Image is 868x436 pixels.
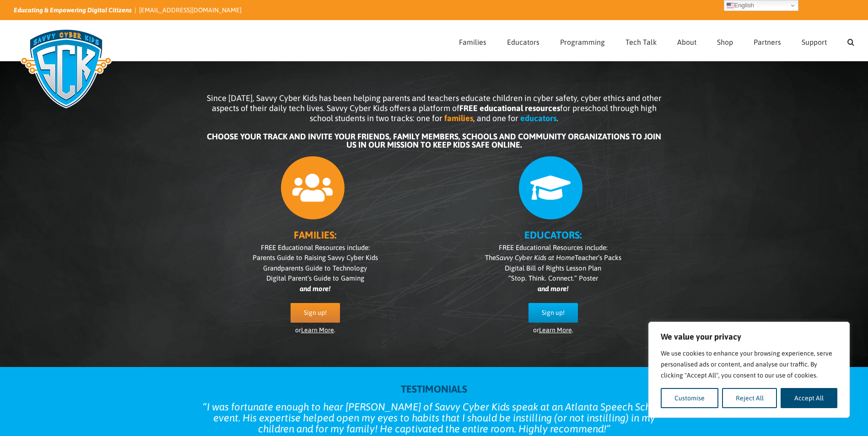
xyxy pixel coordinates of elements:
span: “Stop. Think. Connect.” Poster [508,274,598,282]
a: Learn More [301,326,334,334]
i: and more! [538,285,568,292]
b: families [444,113,473,123]
b: educators [520,113,556,123]
span: Support [802,38,827,46]
span: Grandparents Guide to Technology [263,264,367,272]
span: Digital Parent’s Guide to Gaming [266,274,364,282]
span: Programming [560,38,605,46]
i: and more! [300,285,330,292]
a: Search [847,21,854,61]
nav: Main Menu [459,21,854,61]
span: or . [295,326,335,334]
a: Partners [754,21,781,61]
b: FAMILIES: [294,229,336,241]
a: Sign up! [291,303,340,323]
i: Educating & Empowering Digital Citizens [14,6,132,14]
a: Learn More [539,326,572,334]
p: We value your privacy [661,331,837,342]
a: Educators [507,21,539,61]
span: The Teacher’s Packs [485,254,621,261]
span: Digital Bill of Rights Lesson Plan [505,264,601,272]
a: About [677,21,696,61]
span: Parents Guide to Raising Savvy Cyber Kids [253,254,378,261]
span: Families [459,38,486,46]
span: Since [DATE], Savvy Cyber Kids has been helping parents and teachers educate children in cyber sa... [207,93,662,123]
b: CHOOSE YOUR TRACK AND INVITE YOUR FRIENDS, FAMILY MEMBERS, SCHOOLS AND COMMUNITY ORGANIZATIONS TO... [207,132,661,149]
blockquote: I was fortunate enough to hear [PERSON_NAME] of Savvy Cyber Kids speak at an Atlanta Speech Schoo... [196,401,672,434]
a: Support [802,21,827,61]
i: Savvy Cyber Kids at Home [496,254,575,261]
b: EDUCATORS: [524,229,582,241]
a: Families [459,21,486,61]
span: Sign up! [304,309,327,317]
p: We use cookies to enhance your browsing experience, serve personalised ads or content, and analys... [661,348,837,381]
span: Shop [717,38,733,46]
span: Sign up! [542,309,565,317]
span: or . [533,326,573,334]
b: FREE educational resources [459,103,560,113]
a: Shop [717,21,733,61]
span: About [677,38,696,46]
span: Educators [507,38,539,46]
span: , and one for [473,113,518,123]
span: Tech Talk [625,38,657,46]
img: en [727,2,734,9]
a: [EMAIL_ADDRESS][DOMAIN_NAME] [139,6,242,14]
button: Reject All [722,388,777,408]
strong: TESTIMONIALS [401,383,467,395]
a: Sign up! [528,303,578,323]
span: FREE Educational Resources include: [261,244,370,251]
button: Accept All [781,388,837,408]
img: Savvy Cyber Kids Logo [14,23,119,114]
a: Tech Talk [625,21,657,61]
a: Programming [560,21,605,61]
button: Customise [661,388,718,408]
span: FREE Educational Resources include: [499,244,608,251]
span: Partners [754,38,781,46]
span: . [556,113,558,123]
